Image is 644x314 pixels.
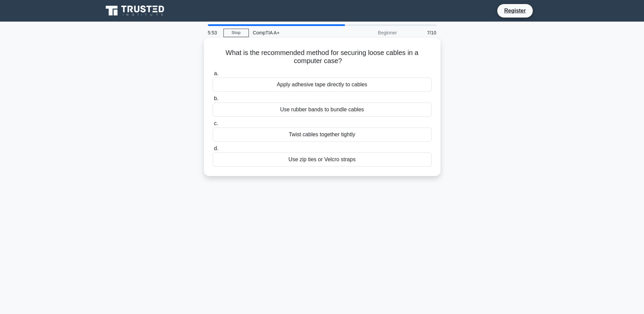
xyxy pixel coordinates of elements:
span: c. [214,120,218,126]
a: Register [500,6,530,15]
div: Twist cables together tightly [213,127,432,142]
span: a. [214,70,218,76]
div: Use zip ties or Velcro straps [213,152,432,167]
div: 5:53 [204,26,223,39]
span: d. [214,145,218,151]
div: Use rubber bands to bundle cables [213,103,432,117]
a: Stop [223,29,249,37]
div: Apply adhesive tape directly to cables [213,78,432,92]
h5: What is the recommended method for securing loose cables in a computer case? [212,49,432,65]
span: b. [214,95,218,101]
div: CompTIA A+ [249,26,342,39]
div: Beginner [342,26,401,39]
div: 7/10 [401,26,440,39]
